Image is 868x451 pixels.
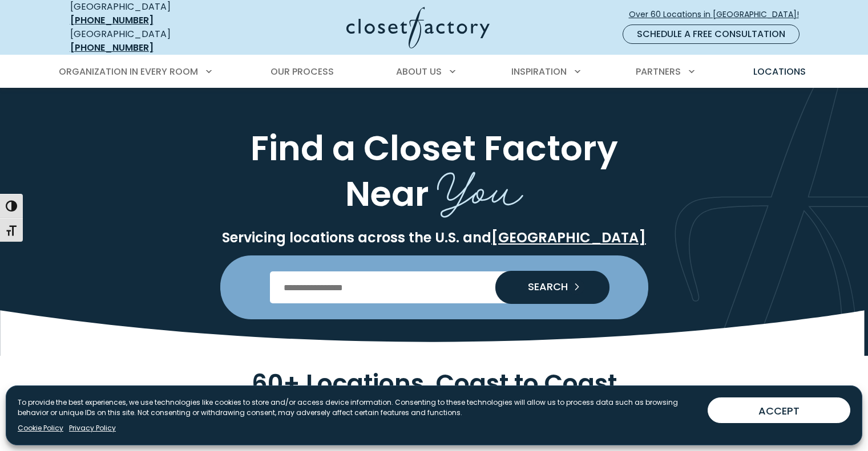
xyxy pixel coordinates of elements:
[270,271,598,303] input: Enter Postal Code
[437,149,523,222] span: You
[636,65,681,78] span: Partners
[70,41,154,54] a: [PHONE_NUMBER]
[70,14,154,27] a: [PHONE_NUMBER]
[491,228,646,247] a: [GEOGRAPHIC_DATA]
[68,229,801,246] p: Servicing locations across the U.S. and
[345,169,429,218] span: Near
[708,397,850,423] button: ACCEPT
[70,27,236,55] div: [GEOGRAPHIC_DATA]
[495,271,609,304] button: Search our Nationwide Locations
[251,124,618,172] span: Find a Closet Factory
[511,65,567,78] span: Inspiration
[629,9,808,21] span: Over 60 Locations in [GEOGRAPHIC_DATA]!
[271,65,334,78] span: Our Process
[18,423,63,433] a: Cookie Policy
[69,423,116,433] a: Privacy Policy
[628,5,809,25] a: Over 60 Locations in [GEOGRAPHIC_DATA]!
[51,56,818,88] nav: Primary Menu
[519,282,568,292] span: SEARCH
[59,65,198,78] span: Organization in Every Room
[346,7,490,48] img: Closet Factory Logo
[396,65,442,78] span: About Us
[18,397,699,418] p: To provide the best experiences, we use technologies like cookies to store and/or access device i...
[753,65,806,78] span: Locations
[623,25,800,44] a: Schedule a Free Consultation
[252,366,617,400] span: 60+ Locations, Coast to Coast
